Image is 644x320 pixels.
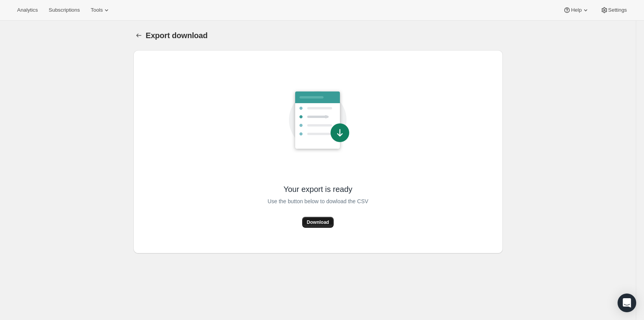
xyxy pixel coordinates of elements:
[17,7,38,13] span: Analytics
[86,5,115,16] button: Tools
[268,197,368,206] span: Use the button below to dowload the CSV
[49,7,80,13] span: Subscriptions
[302,217,334,228] button: Download
[571,7,581,13] span: Help
[618,294,636,312] div: Open Intercom Messenger
[133,30,144,41] button: Export download
[596,5,632,16] button: Settings
[12,5,42,16] button: Analytics
[146,31,208,40] span: Export download
[608,7,627,13] span: Settings
[44,5,84,16] button: Subscriptions
[307,219,329,225] span: Download
[558,5,594,16] button: Help
[283,184,352,194] span: Your export is ready
[91,7,103,13] span: Tools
